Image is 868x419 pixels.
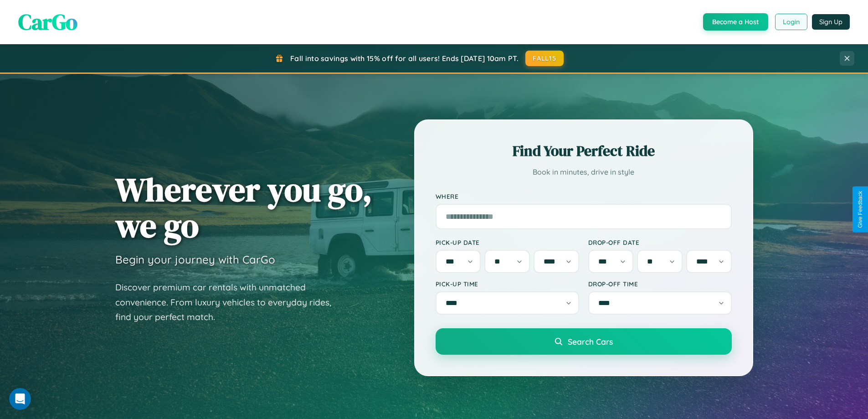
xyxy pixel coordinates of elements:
button: Login [775,14,807,30]
label: Where [436,192,732,200]
button: Search Cars [436,328,732,355]
button: Sign Up [812,14,850,30]
span: Search Cars [568,336,613,347]
iframe: Intercom live chat [9,388,31,410]
label: Drop-off Date [588,238,732,246]
p: Book in minutes, drive in style [436,166,732,179]
label: Drop-off Time [588,280,732,288]
div: Give Feedback [857,191,863,228]
span: CarGo [18,7,77,37]
h1: Wherever you go, we go [115,171,372,243]
label: Pick-up Date [436,238,579,246]
button: FALL15 [525,51,564,66]
h2: Find Your Perfect Ride [436,141,732,161]
h3: Begin your journey with CarGo [115,253,275,266]
button: Become a Host [703,13,768,31]
p: Discover premium car rentals with unmatched convenience. From luxury vehicles to everyday rides, ... [115,280,343,325]
label: Pick-up Time [436,280,579,288]
span: Fall into savings with 15% off for all users! Ends [DATE] 10am PT. [290,54,519,63]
